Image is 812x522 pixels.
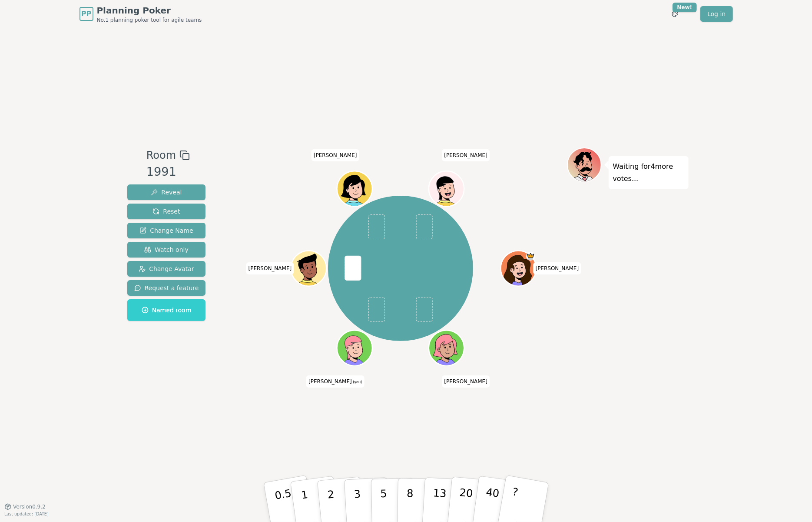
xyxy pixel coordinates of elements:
span: Click to change your name [442,149,490,161]
div: New! [673,3,697,12]
span: Click to change your name [306,375,364,388]
button: Named room [127,299,206,321]
span: Click to change your name [312,149,359,161]
span: Change Name [139,226,193,235]
span: Tressa is the host [526,252,535,261]
a: PPPlanning PokerNo.1 planning poker tool for agile teams [80,4,202,23]
a: Log in [700,6,732,22]
button: Version0.9.2 [4,503,46,510]
span: Watch only [144,245,189,254]
span: Click to change your name [534,262,581,274]
div: 1991 [146,163,190,181]
button: Change Name [127,223,206,238]
span: Reveal [151,188,182,197]
span: Reset [152,207,180,216]
button: Reset [127,204,206,219]
span: Click to change your name [246,262,294,274]
span: (you) [352,380,362,384]
p: Waiting for 4 more votes... [613,161,684,185]
span: PP [81,9,91,19]
span: Last updated: [DATE] [4,512,49,516]
span: No.1 planning poker tool for agile teams [97,17,202,23]
button: Reveal [127,184,206,200]
span: Click to change your name [442,375,490,388]
button: Change Avatar [127,261,206,277]
button: Click to change your avatar [338,331,371,365]
span: Version 0.9.2 [13,503,46,510]
button: Request a feature [127,280,206,296]
span: Planning Poker [97,4,202,17]
span: Room [146,147,176,163]
button: New! [667,6,683,22]
span: Named room [142,306,192,315]
span: Request a feature [134,284,199,292]
span: Change Avatar [139,264,194,273]
button: Watch only [127,242,206,258]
